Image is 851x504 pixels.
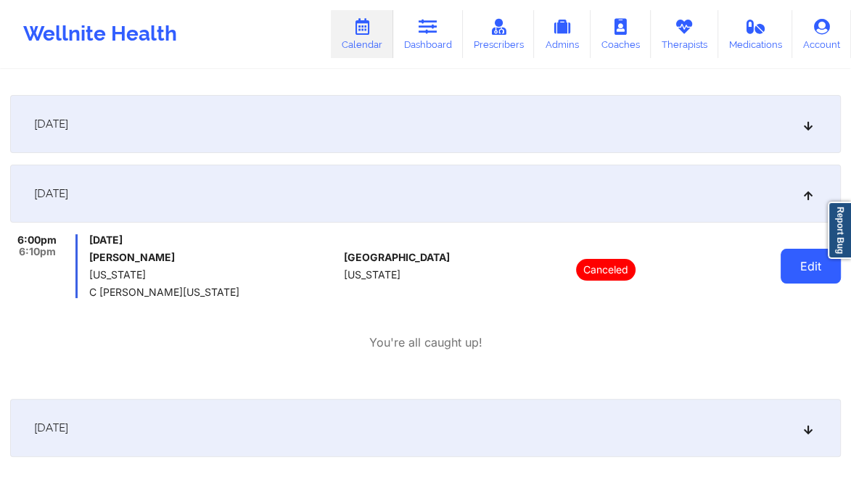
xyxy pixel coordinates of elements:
a: Prescribers [463,10,535,58]
a: Dashboard [393,10,463,58]
span: [GEOGRAPHIC_DATA] [344,252,450,263]
a: Medications [718,10,793,58]
p: You're all caught up! [369,334,482,351]
a: Calendar [331,10,393,58]
span: [US_STATE] [344,269,400,281]
span: [DATE] [89,234,338,246]
a: Admins [534,10,591,58]
span: [DATE] [34,186,68,201]
h6: [PERSON_NAME] [89,252,338,263]
a: Account [792,10,851,58]
a: Coaches [591,10,651,58]
button: Edit [781,249,841,284]
span: [US_STATE] [89,269,338,281]
span: 6:10pm [19,246,56,257]
a: Report Bug [828,202,851,259]
p: Canceled [576,259,636,281]
span: [DATE] [34,421,68,435]
span: 6:00pm [17,234,57,246]
span: C [PERSON_NAME][US_STATE] [89,286,338,298]
a: Therapists [651,10,718,58]
span: [DATE] [34,117,68,131]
